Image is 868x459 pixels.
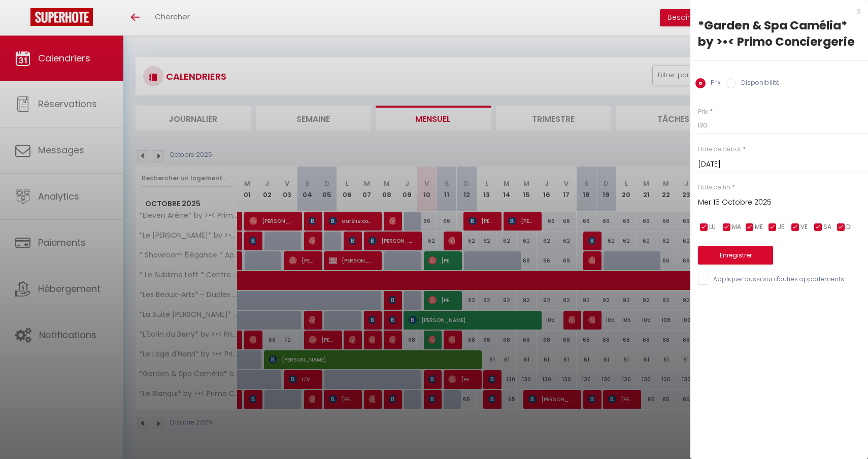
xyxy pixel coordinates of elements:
[800,222,808,232] span: VE
[698,145,741,154] label: Date de début
[698,17,860,50] div: *Garden & Spa Camélia* by >•< Primo Conciergerie
[778,222,784,232] span: JE
[698,107,708,117] label: Prix
[698,246,773,265] button: Enregistrer
[823,222,831,232] span: SA
[736,78,780,89] label: Disponibilité
[706,78,721,89] label: Prix
[698,183,730,192] label: Date de fin
[690,5,860,17] div: x
[846,222,852,232] span: DI
[709,222,716,232] span: LU
[732,222,741,232] span: MA
[755,222,763,232] span: ME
